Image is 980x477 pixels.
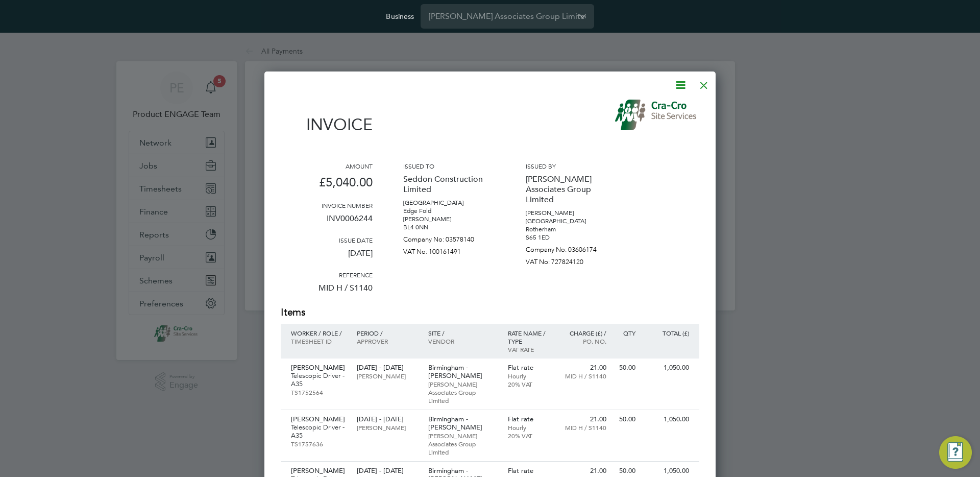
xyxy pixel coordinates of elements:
p: Rotherham [526,225,618,233]
p: 50.00 [617,415,635,423]
p: [PERSON_NAME] [291,415,347,423]
p: [PERSON_NAME] Associates Group Limited [428,432,498,456]
p: [GEOGRAPHIC_DATA] [403,199,495,207]
p: 1,050.00 [646,364,689,372]
p: 21.00 [562,467,606,475]
p: VAT rate [508,345,552,353]
p: Vendor [428,337,498,345]
p: Timesheet ID [291,337,347,345]
p: 50.00 [617,364,635,372]
p: [PERSON_NAME] [357,423,418,432]
p: 50.00 [617,467,635,475]
p: [PERSON_NAME] [357,372,418,380]
p: [GEOGRAPHIC_DATA] [526,217,618,225]
button: Engage Resource Center [939,436,972,469]
p: £5,040.00 [281,170,373,201]
h3: Invoice number [281,201,373,209]
p: [DATE] [281,244,373,271]
p: VAT No: 727824120 [526,254,618,266]
p: Birmingham - [PERSON_NAME] [428,415,498,432]
p: Rate name / type [508,329,552,345]
p: [PERSON_NAME] Associates Group Limited [526,170,618,209]
p: Hourly [508,423,552,432]
p: [PERSON_NAME] Associates Group Limited [428,380,498,404]
p: TS1752564 [291,388,347,396]
label: Business [386,12,414,21]
p: 1,050.00 [646,415,689,423]
p: QTY [617,329,635,337]
p: MID H / S1140 [562,423,606,432]
p: Period / [357,329,418,337]
p: Flat rate [508,364,552,372]
p: Hourly [508,372,552,380]
p: 21.00 [562,364,606,372]
h1: Invoice [281,115,373,134]
h3: Reference [281,271,373,279]
p: Telescopic Driver - A35 [291,423,347,440]
p: [PERSON_NAME] [526,209,618,217]
img: cra-cro-logo-remittance.png [615,100,699,130]
p: Telescopic Driver - A35 [291,372,347,388]
p: INV0006244 [281,209,373,236]
p: Worker / Role / [291,329,347,337]
h3: Issued by [526,162,618,170]
p: Flat rate [508,467,552,475]
p: Total (£) [646,329,689,337]
p: Birmingham - [PERSON_NAME] [428,364,498,380]
p: Edge Fold [403,207,495,215]
p: [PERSON_NAME] [291,364,347,372]
p: 20% VAT [508,432,552,440]
p: [DATE] - [DATE] [357,364,418,372]
h2: Items [281,305,699,320]
p: [PERSON_NAME] [291,467,347,475]
p: VAT No: 100161491 [403,244,495,256]
p: Approver [357,337,418,345]
p: MID H / S1140 [562,372,606,380]
p: 1,050.00 [646,467,689,475]
p: Po. No. [562,337,606,345]
h3: Issued to [403,162,495,170]
p: 20% VAT [508,380,552,388]
h3: Amount [281,162,373,170]
p: [PERSON_NAME] [403,215,495,223]
p: Charge (£) / [562,329,606,337]
p: Flat rate [508,415,552,423]
p: TS1757636 [291,440,347,448]
p: [DATE] - [DATE] [357,467,418,475]
p: [DATE] - [DATE] [357,415,418,423]
p: Company No: 03578140 [403,231,495,244]
p: Seddon Construction Limited [403,170,495,199]
p: Site / [428,329,498,337]
p: 21.00 [562,415,606,423]
h3: Issue date [281,236,373,244]
p: MID H / S1140 [281,279,373,305]
p: Company No: 03606174 [526,242,618,254]
p: BL4 0NN [403,223,495,231]
p: S65 1ED [526,233,618,242]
